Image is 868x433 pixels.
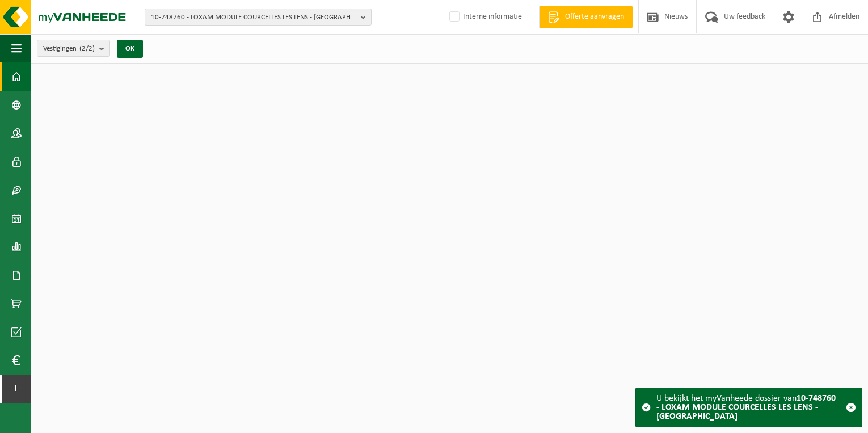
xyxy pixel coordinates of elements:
span: Vestigingen [43,40,95,57]
span: Offerte aanvragen [562,11,627,23]
strong: 10-748760 - LOXAM MODULE COURCELLES LES LENS - [GEOGRAPHIC_DATA] [656,394,836,421]
span: I [11,375,20,403]
button: 10-748760 - LOXAM MODULE COURCELLES LES LENS - [GEOGRAPHIC_DATA] [145,9,372,26]
span: 10-748760 - LOXAM MODULE COURCELLES LES LENS - [GEOGRAPHIC_DATA] [151,9,356,26]
label: Interne informatie [447,9,522,26]
div: U bekijkt het myVanheede dossier van [656,388,840,427]
a: Offerte aanvragen [539,6,633,28]
button: Vestigingen(2/2) [37,40,110,57]
count: (2/2) [79,45,95,52]
button: OK [117,40,143,58]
